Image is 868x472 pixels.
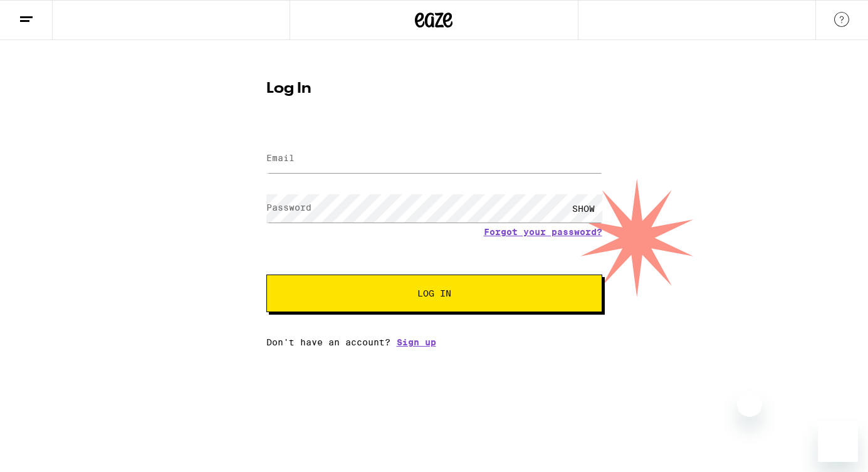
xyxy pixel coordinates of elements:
[266,202,311,212] label: Password
[484,227,602,237] a: Forgot your password?
[266,81,602,97] h1: Log In
[266,275,602,312] button: Log In
[266,153,295,163] label: Email
[565,194,602,223] div: SHOW
[266,337,602,347] div: Don't have an account?
[266,145,602,173] input: Email
[737,392,762,417] iframe: Close message
[818,422,858,462] iframe: Button to launch messaging window
[397,337,436,347] a: Sign up
[417,289,451,298] span: Log In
